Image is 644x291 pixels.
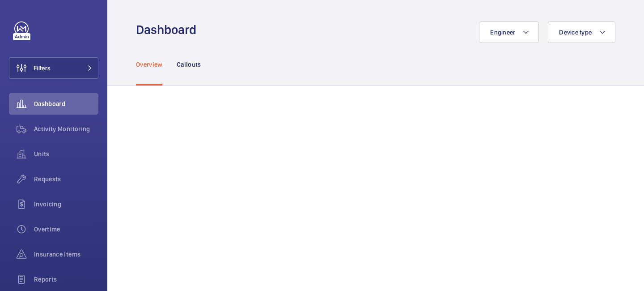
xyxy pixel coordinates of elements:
span: Dashboard [34,99,98,108]
span: Reports [34,275,98,284]
p: Overview [136,60,162,69]
button: Filters [9,57,98,79]
h1: Dashboard [136,21,202,38]
span: Units [34,150,98,158]
span: Device type [559,29,592,36]
span: Engineer [490,29,515,36]
p: Callouts [177,60,201,69]
button: Device type [548,21,615,43]
span: Requests [34,175,98,184]
span: Invoicing [34,200,98,209]
button: Engineer [479,21,539,43]
span: Overtime [34,225,98,234]
span: Activity Monitoring [34,124,98,133]
span: Insurance items [34,250,98,259]
span: Filters [34,64,51,73]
